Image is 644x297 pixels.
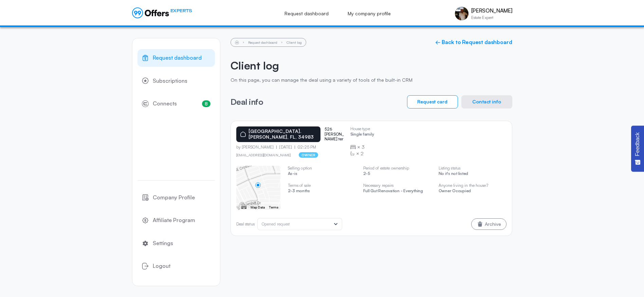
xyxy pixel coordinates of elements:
[435,39,512,45] a: ← Back to Request dashboard
[609,248,641,280] iframe: Tidio Chat
[153,99,177,108] span: Connects
[350,144,374,151] div: ×
[439,166,507,200] swiper-slide: 4 / 5
[276,145,295,150] p: [DATE]
[288,166,356,200] swiper-slide: 2 / 5
[137,189,215,206] a: Company Profile
[295,145,316,150] p: 02:25 PM
[350,150,374,157] div: ×
[350,126,374,131] p: House type
[363,171,431,178] p: 2-5
[363,166,431,171] p: Period of estate ownership
[439,166,507,171] p: Listing status
[153,193,195,202] span: Company Profile
[350,132,374,138] p: Single family
[137,212,215,229] a: Affiliate Program
[170,7,192,14] span: EXPERTS
[439,183,507,188] p: Anyone living in the house?
[325,127,345,141] p: 526 [PERSON_NAME] ter
[631,125,644,172] button: Feedback - Show survey
[262,221,290,226] span: Opened request
[455,7,468,20] img: scott markowitz
[249,128,316,140] p: [GEOGRAPHIC_DATA]. [PERSON_NAME], FL, 34983
[153,54,202,62] span: Request dashboard
[153,216,195,225] span: Affiliate Program
[137,95,215,113] a: Connects8
[137,72,215,90] a: Subscriptions
[363,166,431,200] swiper-slide: 3 / 5
[231,59,512,72] h2: Client log
[248,40,277,44] a: Request dashboard
[439,189,507,195] p: Owner Occupied
[407,95,458,108] button: Request card
[132,7,192,18] a: EXPERTS
[361,150,364,157] span: 2
[236,153,291,157] a: [EMAIL_ADDRESS][DOMAIN_NAME]
[153,77,187,85] span: Subscriptions
[634,132,641,156] span: Feedback
[288,171,356,178] p: As-is
[288,166,356,171] p: Selling option
[439,171,507,178] p: No it's not listed
[137,49,215,67] a: Request dashboard
[485,222,501,226] span: Archive
[471,7,512,14] p: [PERSON_NAME]
[461,95,512,108] button: Contact info
[236,166,280,210] swiper-slide: 1 / 5
[363,189,431,195] p: Full Gut Renovation - Everything
[287,41,302,44] li: Client log
[299,152,318,158] p: owner
[202,100,210,107] span: 8
[236,222,255,226] p: Deal status
[137,257,215,275] button: Logout
[153,262,170,271] span: Logout
[236,145,277,150] p: by [PERSON_NAME]
[288,189,356,195] p: 2-3 months
[363,183,431,188] p: Necessary repairs
[288,183,356,188] p: Terms of sale
[153,239,173,248] span: Settings
[471,16,512,20] p: Estate Expert
[231,77,512,83] p: On this page, you can manage the deal using a variety of tools of the built-in CRM
[471,218,507,230] button: Archive
[137,235,215,252] a: Settings
[340,6,398,21] a: My company profile
[231,97,263,106] h3: Deal info
[277,6,336,21] a: Request dashboard
[362,144,365,151] span: 3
